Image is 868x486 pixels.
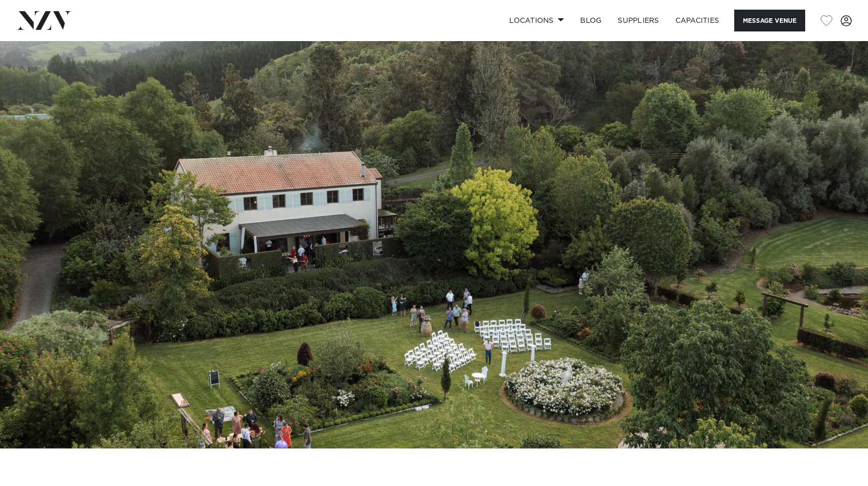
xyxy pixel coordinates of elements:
a: Capacities [667,10,728,31]
img: nzv-logo.png [16,11,71,29]
a: Locations [501,10,572,31]
a: BLOG [572,10,610,31]
button: Message Venue [734,10,805,31]
a: SUPPLIERS [610,10,667,31]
